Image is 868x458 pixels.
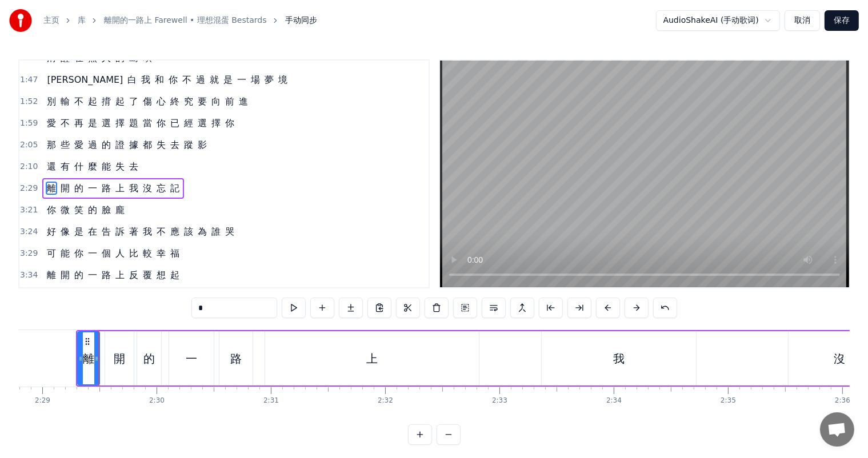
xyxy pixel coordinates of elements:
span: 個 [101,247,112,260]
span: 擇 [114,116,126,130]
span: 路 [101,182,112,195]
span: 像 [59,225,71,238]
img: youka [9,9,32,32]
a: 離開的一路上 Farewell • 理想混蛋 Bestards [104,15,267,26]
div: 沒 [834,350,845,367]
span: 上 [114,182,126,195]
span: 誰 [210,225,222,238]
span: 揹 [101,95,112,108]
span: 2:29 [20,183,38,194]
button: 取消 [785,10,820,31]
span: 一 [87,182,98,195]
span: 幸 [155,247,167,260]
span: 上 [114,268,126,282]
span: 能 [101,160,112,173]
span: 過 [87,138,98,151]
span: 再 [73,116,85,130]
span: 擇 [210,116,222,130]
span: 人 [114,247,126,260]
span: 3:24 [20,226,38,238]
span: 去 [169,138,181,151]
span: 還 [46,160,57,173]
span: 笑 [73,203,85,216]
span: 據 [128,138,139,151]
span: 是 [73,225,85,238]
span: 著 [128,225,139,238]
span: 記 [169,182,181,195]
span: 一 [236,73,247,86]
span: 1:52 [20,96,38,107]
span: 是 [222,73,234,86]
span: 在 [87,225,98,238]
span: 場 [250,73,261,86]
span: 我 [142,225,153,238]
span: 的 [73,182,85,195]
span: 境 [277,73,289,86]
span: 應 [169,225,181,238]
span: 就 [209,73,220,86]
span: 不 [59,116,71,130]
span: 別 [46,95,57,108]
span: 起 [114,95,126,108]
span: 的 [87,203,98,216]
span: 一 [87,247,98,260]
div: 2:35 [721,396,736,405]
span: 告 [101,225,112,238]
span: 不 [73,95,85,108]
span: 愛 [73,138,85,151]
span: 微 [59,203,71,216]
span: 2:05 [20,139,38,151]
span: 你 [167,73,179,86]
span: 為 [197,225,208,238]
span: 蹤 [183,138,194,151]
span: 的 [101,138,112,151]
span: 些 [59,138,71,151]
div: 一 [186,350,197,367]
span: 1:47 [20,74,38,86]
span: 我 [128,182,139,195]
a: 主页 [43,15,59,26]
nav: breadcrumb [43,15,317,26]
span: 離 [46,182,57,195]
div: 2:32 [378,396,393,405]
div: 2:30 [149,396,165,405]
div: 離 [83,350,94,367]
span: 好 [46,225,57,238]
span: 是 [87,116,98,130]
span: 究 [183,95,194,108]
span: 2:10 [20,161,38,172]
span: 終 [169,95,181,108]
span: 前 [224,95,235,108]
span: 心 [155,95,167,108]
span: 哭 [224,225,235,238]
span: 已 [169,116,181,130]
span: 該 [183,225,194,238]
span: 可 [46,247,57,260]
span: 反 [128,268,139,282]
span: 手动同步 [285,15,317,26]
span: 你 [155,116,167,130]
span: [PERSON_NAME] [46,73,124,86]
span: 影 [197,138,208,151]
span: 你 [73,247,85,260]
span: 失 [114,160,126,173]
span: 你 [46,203,57,216]
button: 保存 [825,10,859,31]
span: 進 [238,95,249,108]
span: 傷 [142,95,153,108]
div: 2:31 [263,396,279,405]
span: 要 [197,95,208,108]
div: 開 [114,350,125,367]
span: 沒 [142,182,153,195]
div: 我 [613,350,625,367]
span: 選 [197,116,208,130]
span: 能 [59,247,71,260]
span: 去 [128,160,139,173]
span: 經 [183,116,194,130]
span: 1:59 [20,118,38,129]
span: 我 [140,73,151,86]
span: 開 [59,182,71,195]
span: 離 [46,268,57,282]
span: 失 [155,138,167,151]
span: 想 [155,268,167,282]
